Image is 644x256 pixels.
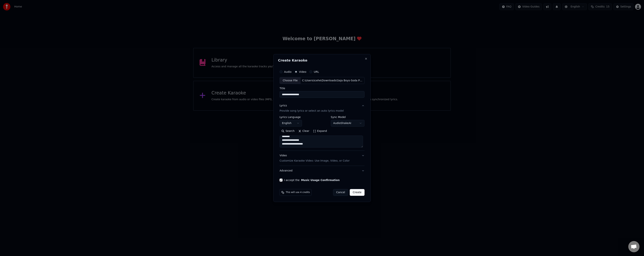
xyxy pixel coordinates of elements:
[280,104,287,108] div: Lyrics
[314,70,319,73] label: URL
[280,109,344,113] p: Provide song lyrics or select an auto lyrics model
[280,101,364,116] button: LyricsProvide song lyrics or select an auto lyrics model
[311,128,329,134] button: Expand
[280,77,301,84] div: Choose File
[284,179,340,181] label: I accept the
[284,70,291,73] label: Audio
[280,154,350,163] div: Video
[280,116,302,119] label: Lyrics Language
[350,189,364,196] button: Create
[286,191,310,194] span: This will use 4 credits
[280,166,364,176] button: Advanced
[280,87,364,90] label: Title
[333,189,348,196] button: Cancel
[301,79,364,82] div: C:\Users\icehe\Downloads\Saja Boys-Soda Pop.mp4
[299,70,306,73] label: Video
[280,151,364,166] button: VideoCustomize Karaoke Video: Use Image, Video, or Color
[280,116,364,151] div: LyricsProvide song lyrics or select an auto lyrics model
[280,128,296,134] button: Search
[301,179,340,181] button: I accept the
[278,59,366,62] h2: Create Karaoke
[280,159,350,163] p: Customize Karaoke Video: Use Image, Video, or Color
[331,116,364,119] label: Sync Model
[296,128,311,134] button: Clear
